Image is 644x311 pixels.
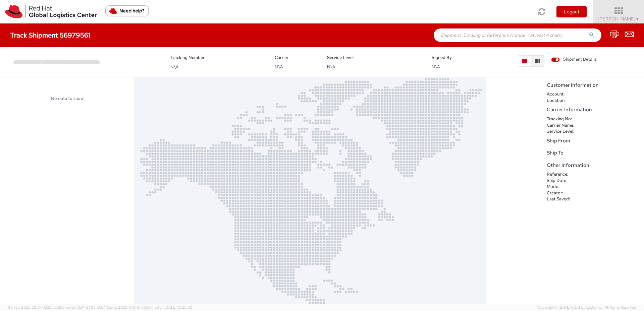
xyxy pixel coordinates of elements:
[105,5,149,16] button: Need help?
[556,6,587,17] button: Logout
[275,64,283,70] span: N\A
[542,91,585,98] dt: Account:
[547,107,641,113] h5: Carrier Information
[547,150,641,156] h5: Ship To
[8,305,106,310] span: Server: 2025.20.0-710e05ee653
[538,305,636,310] span: Copyright © [DATE]-[DATE] Agistix Inc., All Rights Reserved
[5,5,97,18] img: rh-logistics-00dfa346123c4ec078e1.svg
[598,16,640,22] span: [PERSON_NAME]
[170,55,265,60] h5: Tracking Number
[547,82,641,88] h5: Customer Information
[327,64,335,70] span: N\A
[432,64,440,70] span: N\A
[542,190,585,196] dt: Creator:
[542,178,585,184] dt: Ship Date:
[542,116,585,122] dt: Tracking No:
[65,305,106,310] span: master, [DATE] 09:51:04
[542,196,585,202] dt: Last Saved:
[542,98,585,104] dt: Location:
[542,122,585,129] dt: Carrier Name:
[151,305,192,310] span: master, [DATE] 10:25:00
[547,163,641,168] h5: Other Information
[636,16,640,22] span: ▼
[547,138,641,144] h5: Ship From
[432,55,474,60] h5: Signed By
[275,55,317,60] h5: Carrier
[542,128,585,135] dt: Service Level:
[434,28,601,42] input: Shipment, Tracking or Reference Number (at least 4 chars)
[542,171,585,178] dt: Reference:
[170,64,179,70] span: N\A
[10,32,91,39] h4: Track Shipment 56979561
[107,305,192,310] span: Client: 2025.18.0-37e85b1
[551,56,596,64] label: Shipment Details
[551,56,596,63] span: Shipment Details
[542,184,585,190] dt: Mode:
[327,55,422,60] h5: Service Level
